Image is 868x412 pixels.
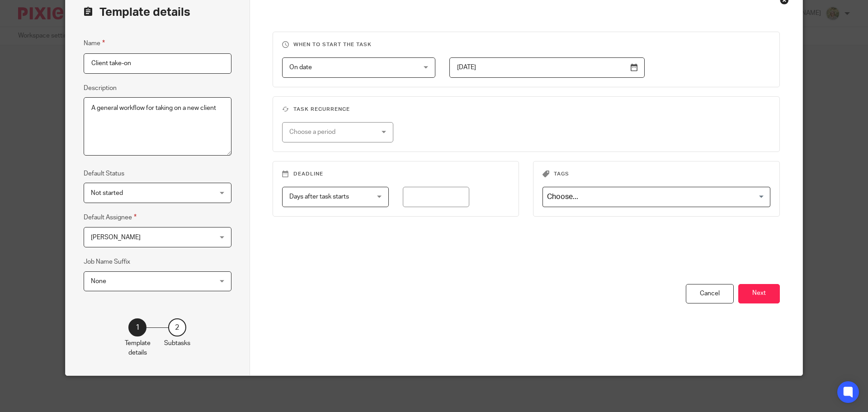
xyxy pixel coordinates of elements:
[282,170,510,178] h3: Deadline
[84,169,124,178] label: Default Status
[164,339,190,348] p: Subtasks
[544,189,765,205] input: Search for option
[289,194,349,200] span: Days after task starts
[542,170,770,178] h3: Tags
[128,318,146,336] div: 1
[125,339,151,357] p: Template details
[91,278,106,284] span: None
[289,123,373,142] div: Choose a period
[738,284,780,303] button: Next
[84,84,117,93] label: Description
[168,318,186,336] div: 2
[542,187,770,207] div: Search for option
[282,41,771,48] h3: When to start the task
[686,284,734,303] div: Cancel
[84,38,105,48] label: Name
[84,257,130,266] label: Job Name Suffix
[282,106,771,113] h3: Task recurrence
[91,234,141,241] span: [PERSON_NAME]
[84,5,190,20] h2: Template details
[91,190,123,196] span: Not started
[84,212,137,223] label: Default Assignee
[289,64,312,71] span: On date
[84,97,231,156] textarea: A general workflow for taking on a new client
